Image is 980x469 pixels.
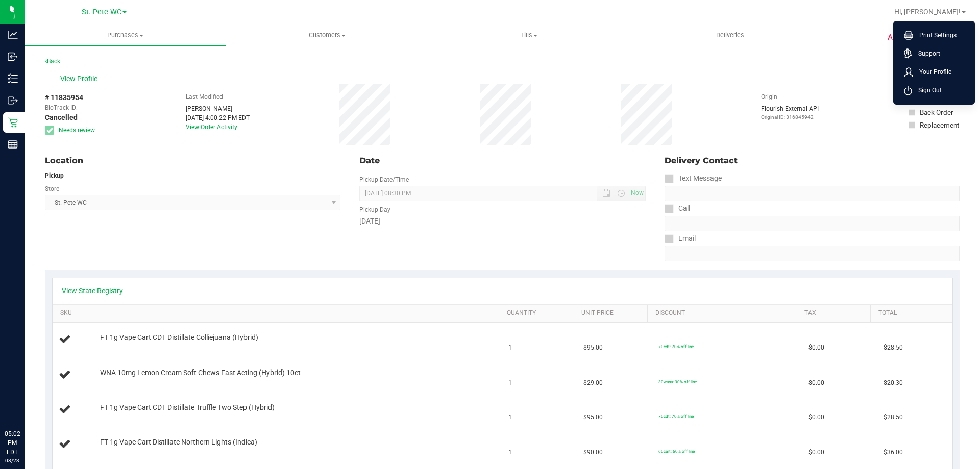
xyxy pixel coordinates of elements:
span: FT 1g Vape Cart Distillate Northern Lights (Indica) [100,437,257,447]
span: # 11835954 [45,92,83,103]
inline-svg: Inventory [8,73,18,84]
span: $29.00 [583,378,603,388]
span: $95.00 [583,343,603,353]
a: View Order Activity [186,124,237,131]
span: Support [912,48,940,59]
a: Purchases [24,24,226,46]
strong: Pickup [45,172,64,179]
inline-svg: Reports [8,139,18,150]
span: 30wana: 30% off line [658,379,697,384]
span: 1 [508,378,512,388]
span: Deliveries [702,31,758,40]
inline-svg: Outbound [8,95,18,106]
label: Pickup Day [359,205,390,214]
a: View State Registry [62,286,123,296]
iframe: Resource center [10,387,41,418]
span: $20.30 [884,378,903,388]
span: Sign Out [912,85,942,95]
li: Sign Out [896,81,972,100]
div: Back Order [920,107,953,117]
span: Customers [227,31,427,40]
a: Customers [226,24,428,46]
label: Pickup Date/Time [359,175,409,184]
span: St. Pete WC [82,8,121,16]
span: FT 1g Vape Cart CDT Distillate Colliejuana (Hybrid) [100,333,258,342]
span: 1 [508,448,512,457]
p: 05:02 PM EDT [5,429,20,457]
span: Hi, [PERSON_NAME]! [894,8,961,16]
span: WNA 10mg Lemon Cream Soft Chews Fast Acting (Hybrid) 10ct [100,368,301,378]
span: FT 1g Vape Cart CDT Distillate Truffle Two Step (Hybrid) [100,403,275,412]
span: Tills [428,31,629,40]
inline-svg: Analytics [8,30,18,40]
a: Quantity [507,309,569,317]
a: Support [904,48,968,59]
span: $0.00 [808,448,824,457]
span: 70cdt: 70% off line [658,344,694,349]
span: Purchases [24,31,226,40]
label: Origin [761,92,777,102]
span: 1 [508,343,512,353]
span: 70cdt: 70% off line [658,414,694,419]
label: Email [665,231,696,246]
span: Print Settings [913,30,957,40]
label: Call [665,201,690,216]
span: Needs review [59,126,95,135]
inline-svg: Inbound [8,52,18,62]
span: Cancelled [45,112,78,123]
span: Your Profile [913,67,951,77]
span: $0.00 [808,378,824,388]
a: Deliveries [629,24,831,46]
a: Unit Price [581,309,644,317]
div: Flourish External API [761,104,819,121]
div: Replacement [920,120,959,130]
a: Tills [428,24,629,46]
span: - [80,103,82,112]
a: Back [45,58,60,65]
span: $90.00 [583,448,603,457]
div: Date [359,155,645,167]
span: 1 [508,413,512,423]
input: Format: (999) 999-9999 [665,216,960,231]
div: [DATE] [359,216,645,227]
span: $28.50 [884,343,903,353]
span: $28.50 [884,413,903,423]
span: $95.00 [583,413,603,423]
inline-svg: Retail [8,117,18,128]
span: $36.00 [884,448,903,457]
a: SKU [60,309,495,317]
label: Last Modified [186,92,223,102]
p: 08/23 [5,457,20,464]
span: View Profile [60,73,101,84]
span: $0.00 [808,343,824,353]
span: 60cart: 60% off line [658,449,695,454]
a: Tax [804,309,867,317]
label: Store [45,184,59,193]
div: Location [45,155,340,167]
span: $0.00 [808,413,824,423]
a: Discount [655,309,792,317]
p: Original ID: 316845942 [761,113,819,121]
span: Awaiting Payment [888,32,950,43]
span: BioTrack ID: [45,103,78,112]
div: [PERSON_NAME] [186,104,250,113]
div: Delivery Contact [665,155,960,167]
label: Text Message [665,171,722,186]
a: Total [878,309,941,317]
div: [DATE] 4:00:22 PM EDT [186,113,250,122]
input: Format: (999) 999-9999 [665,186,960,201]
